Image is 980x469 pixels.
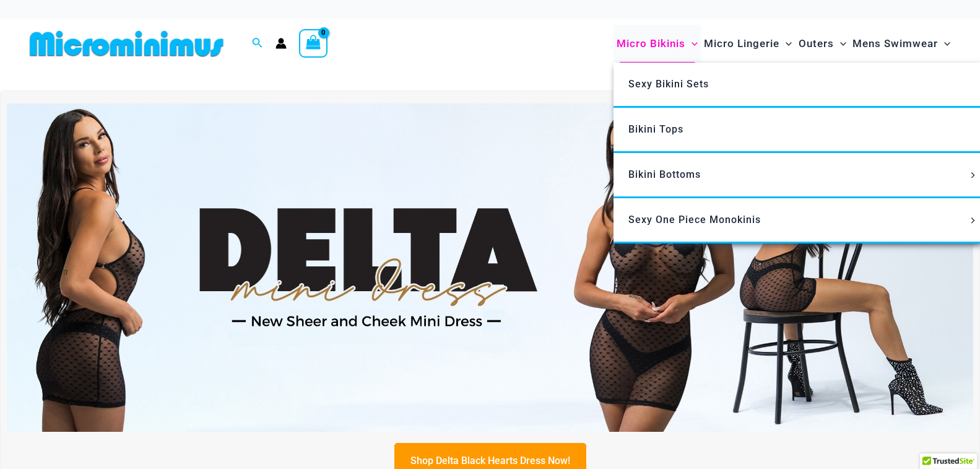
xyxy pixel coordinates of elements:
[966,217,980,224] span: Menu Toggle
[779,28,792,59] span: Menu Toggle
[796,25,849,63] a: OutersMenu ToggleMenu Toggle
[628,214,761,226] span: Sexy One Piece Monokinis
[25,30,228,58] img: MM SHOP LOGO FLAT
[966,172,980,178] span: Menu Toggle
[852,28,938,59] span: Mens Swimwear
[617,28,685,59] span: Micro Bikinis
[704,28,779,59] span: Micro Lingerie
[685,28,698,59] span: Menu Toggle
[614,25,701,63] a: Micro BikinisMenu ToggleMenu Toggle
[628,123,683,135] span: Bikini Tops
[612,23,955,64] nav: Site Navigation
[7,103,973,432] img: Delta Black Hearts Dress
[834,28,846,59] span: Menu Toggle
[275,38,287,49] a: Account icon link
[701,25,795,63] a: Micro LingerieMenu ToggleMenu Toggle
[628,169,701,180] span: Bikini Bottoms
[849,25,953,63] a: Mens SwimwearMenu ToggleMenu Toggle
[628,78,709,90] span: Sexy Bikini Sets
[799,28,834,59] span: Outers
[938,28,950,59] span: Menu Toggle
[299,29,327,58] a: View Shopping Cart, empty
[252,36,263,51] a: Search icon link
